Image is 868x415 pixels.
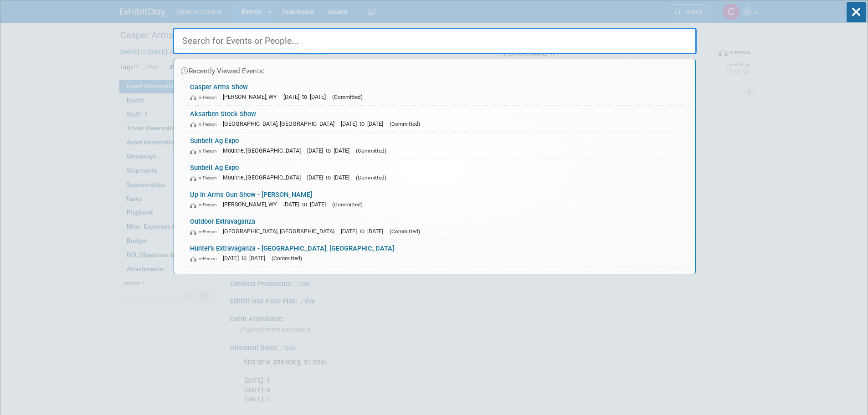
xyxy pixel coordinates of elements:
span: [DATE] to [DATE] [283,201,330,208]
span: (Committed) [356,148,386,154]
span: Moultrie, [GEOGRAPHIC_DATA] [223,147,305,154]
span: Moultrie, [GEOGRAPHIC_DATA] [223,174,305,181]
a: Up In Arms Gun Show - [PERSON_NAME] In-Person [PERSON_NAME], WY [DATE] to [DATE] (Committed) [185,186,691,213]
span: [DATE] to [DATE] [223,255,270,261]
span: In-Person [190,121,221,127]
input: Search for Events or People... [173,28,697,54]
span: [PERSON_NAME], WY [223,201,282,208]
a: Aksarben Stock Show In-Person [GEOGRAPHIC_DATA], [GEOGRAPHIC_DATA] [DATE] to [DATE] (Committed) [185,106,691,132]
a: Sunbelt Ag Expo In-Person Moultrie, [GEOGRAPHIC_DATA] [DATE] to [DATE] (Committed) [185,133,691,159]
span: (Committed) [332,201,363,208]
span: In-Person [190,94,221,100]
span: [DATE] to [DATE] [307,174,354,181]
span: [PERSON_NAME], WY [223,93,282,100]
span: In-Person [190,229,221,235]
span: In-Person [190,148,221,154]
span: [DATE] to [DATE] [341,120,388,127]
span: (Committed) [390,228,420,235]
span: (Committed) [390,121,420,127]
span: [GEOGRAPHIC_DATA], [GEOGRAPHIC_DATA] [223,228,339,235]
span: [DATE] to [DATE] [341,228,388,235]
span: In-Person [190,202,221,208]
span: [DATE] to [DATE] [283,93,330,100]
span: (Committed) [356,174,386,181]
span: (Committed) [272,255,302,261]
a: Casper Arms Show In-Person [PERSON_NAME], WY [DATE] to [DATE] (Committed) [185,79,691,105]
span: [DATE] to [DATE] [307,147,354,154]
a: Outdoor Extravaganza In-Person [GEOGRAPHIC_DATA], [GEOGRAPHIC_DATA] [DATE] to [DATE] (Committed) [185,213,691,240]
span: In-Person [190,175,221,181]
a: Hunter's Extravaganza - [GEOGRAPHIC_DATA], [GEOGRAPHIC_DATA] In-Person [DATE] to [DATE] (Committed) [185,240,691,266]
span: (Committed) [332,94,363,100]
div: Recently Viewed Events: [179,59,691,79]
a: Sunbelt Ag Expo In-Person Moultrie, [GEOGRAPHIC_DATA] [DATE] to [DATE] (Committed) [185,159,691,186]
span: In-Person [190,256,221,261]
span: [GEOGRAPHIC_DATA], [GEOGRAPHIC_DATA] [223,120,339,127]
